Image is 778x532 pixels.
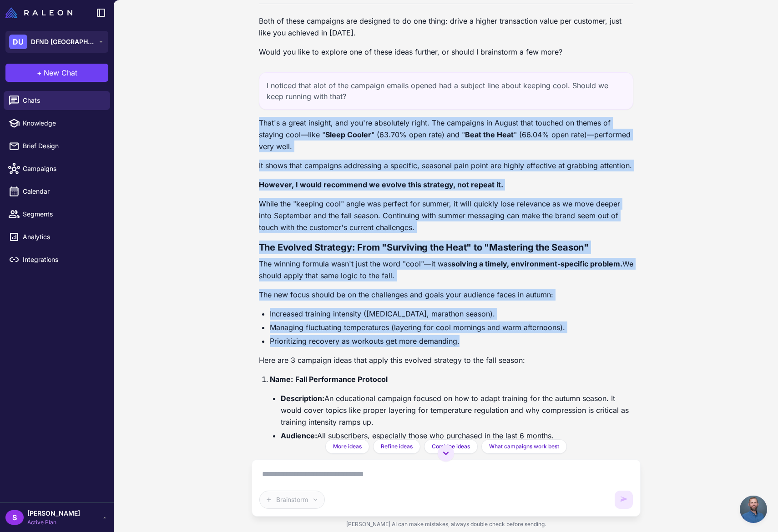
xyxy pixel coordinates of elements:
[270,308,633,320] li: Increased training intensity ([MEDICAL_DATA], marathon season).
[259,46,633,58] p: Would you like to explore one of these ideas further, or should I brainstorm a few more?
[23,95,103,105] span: Chats
[23,209,103,219] span: Segments
[481,439,567,454] button: What campaigns work best
[259,198,633,233] p: While the "keeping cool" angle was perfect for summer, it will quickly lose relevance as we move ...
[4,159,110,178] a: Campaigns
[5,7,76,18] a: Raleon Logo
[465,130,514,139] strong: Beat the Heat
[23,118,103,128] span: Knowledge
[23,255,103,265] span: Integrations
[259,491,325,509] button: Brainstorm
[23,186,103,196] span: Calendar
[270,321,633,333] li: Managing fluctuating temperatures (layering for cool mornings and warm afternoons).
[5,31,108,53] button: DUDFND [GEOGRAPHIC_DATA]
[424,439,478,454] button: Combine ideas
[259,354,633,366] p: Here are 3 campaign ideas that apply this evolved strategy to the fall season:
[325,130,371,139] strong: Sleep Cooler
[4,136,110,156] a: Brief Design
[281,392,633,428] li: An educational campaign focused on how to adapt training for the autumn season. It would cover to...
[270,375,293,384] strong: Name:
[23,141,103,151] span: Brief Design
[5,7,72,18] img: Raleon Logo
[23,232,103,242] span: Analytics
[252,517,641,532] div: [PERSON_NAME] AI can make mistakes, always double check before sending.
[295,375,388,384] strong: Fall Performance Protocol
[259,180,503,189] strong: However, I would recommend we evolve this strategy, not repeat it.
[9,35,27,49] div: DU
[281,394,324,403] strong: Description:
[5,64,108,82] button: +New Chat
[432,442,470,451] span: Combine ideas
[381,442,413,451] span: Refine ideas
[259,72,633,110] div: I noticed that alot of the campaign emails opened had a subject line about keeping cool. Should w...
[489,442,559,451] span: What campaigns work best
[4,91,110,110] a: Chats
[259,258,633,281] p: The winning formula wasn't just the word "cool"—it was We should apply that same logic to the fall.
[281,430,633,442] li: All subscribers, especially those who purchased in the last 6 months.
[4,205,110,224] a: Segments
[44,67,77,78] span: New Chat
[373,439,420,454] button: Refine ideas
[5,510,24,525] div: S
[4,114,110,133] a: Knowledge
[270,335,633,347] li: Prioritizing recovery as workouts get more demanding.
[4,227,110,246] a: Analytics
[259,160,633,171] p: It shows that campaigns addressing a specific, seasonal pain point are highly effective at grabbi...
[23,164,103,174] span: Campaigns
[4,182,110,201] a: Calendar
[37,67,42,78] span: +
[325,439,369,454] button: More ideas
[333,442,362,451] span: More ideas
[740,496,767,523] a: Open chat
[451,259,622,268] strong: solving a timely, environment-specific problem.
[281,431,317,440] strong: Audience:
[259,242,589,253] strong: The Evolved Strategy: From "Surviving the Heat" to "Mastering the Season"
[27,508,80,518] span: [PERSON_NAME]
[259,15,633,39] p: Both of these campaigns are designed to do one thing: drive a higher transaction value per custom...
[259,289,633,301] p: The new focus should be on the challenges and goals your audience faces in autumn:
[31,37,95,47] span: DFND [GEOGRAPHIC_DATA]
[259,117,633,152] p: That's a great insight, and you're absolutely right. The campaigns in August that touched on them...
[27,518,80,527] span: Active Plan
[4,250,110,269] a: Integrations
